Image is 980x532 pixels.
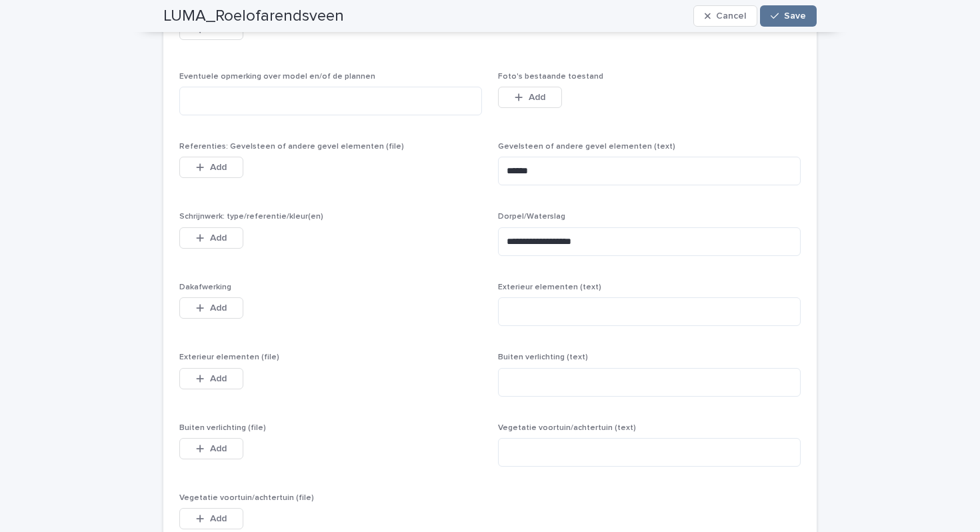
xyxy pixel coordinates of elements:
[179,353,279,361] span: Exterieur elementen (file)
[693,5,757,27] button: Cancel
[179,213,323,221] span: Schrijnwerk: type/referentie/kleur(en)
[498,424,636,432] span: Vegetatie voortuin/achtertuin (text)
[210,444,227,453] span: Add
[760,5,817,27] button: Save
[210,514,227,523] span: Add
[179,143,404,151] span: Referenties: Gevelsteen of andere gevel elementen (file)
[179,438,243,459] button: Add
[179,157,243,178] button: Add
[498,283,601,291] span: Exterieur elementen (text)
[179,227,243,249] button: Add
[498,213,565,221] span: Dorpel/Waterslag
[498,353,588,361] span: Buiten verlichting (text)
[498,73,603,81] span: Foto's bestaande toestand
[210,163,227,172] span: Add
[529,93,545,102] span: Add
[784,11,806,21] span: Save
[716,11,746,21] span: Cancel
[179,424,266,432] span: Buiten verlichting (file)
[163,7,344,26] h2: LUMA_Roelofarendsveen
[210,303,227,313] span: Add
[498,143,675,151] span: Gevelsteen of andere gevel elementen (text)
[498,87,562,108] button: Add
[210,374,227,383] span: Add
[210,233,227,243] span: Add
[179,297,243,319] button: Add
[179,283,231,291] span: Dakafwerking
[179,73,375,81] span: Eventuele opmerking over model en/of de plannen
[179,508,243,529] button: Add
[179,368,243,389] button: Add
[179,494,314,502] span: Vegetatie voortuin/achtertuin (file)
